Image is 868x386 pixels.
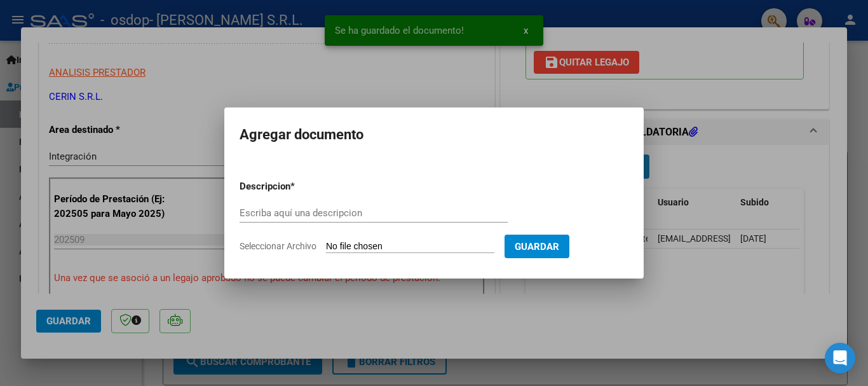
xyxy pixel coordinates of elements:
div: Open Intercom Messenger [825,343,855,373]
p: Descripcion [240,179,356,194]
span: Seleccionar Archivo [240,241,316,251]
h2: Agregar documento [240,123,628,147]
button: Guardar [505,235,569,258]
span: Guardar [515,241,559,252]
